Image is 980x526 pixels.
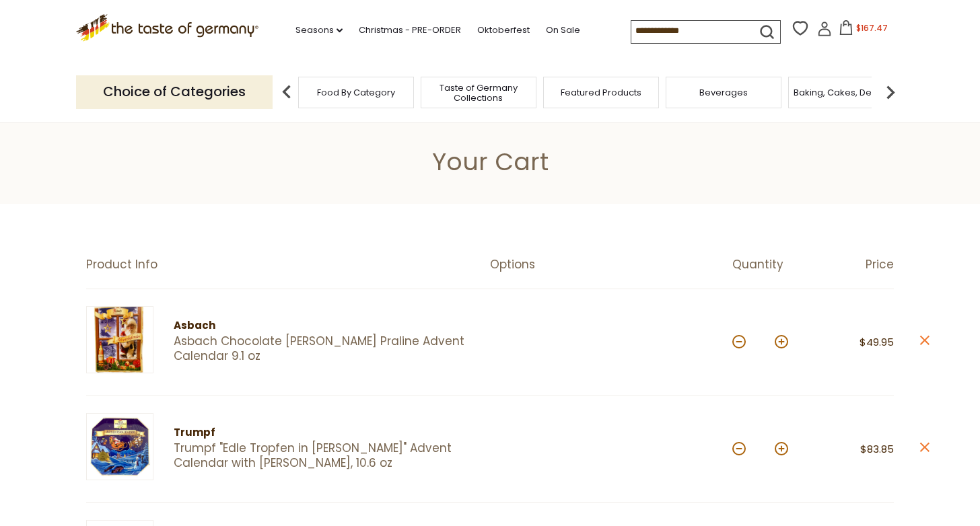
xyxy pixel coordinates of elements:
[546,23,580,38] a: On Sale
[76,75,273,108] p: Choice of Categories
[174,441,466,470] a: Trumpf "Edle Tropfen in [PERSON_NAME]" Advent Calendar with [PERSON_NAME], 10.6 oz
[174,317,466,334] div: Asbach
[317,87,395,98] a: Food By Category
[732,258,813,272] div: Quantity
[860,335,894,349] span: $49.95
[860,442,894,456] span: $83.85
[813,258,894,272] div: Price
[42,147,938,177] h1: Your Cart
[273,79,300,106] img: previous arrow
[477,23,530,38] a: Oktoberfest
[174,334,466,363] a: Asbach Chocolate [PERSON_NAME] Praline Advent Calendar 9.1 oz
[86,306,153,373] img: Asbach Chocolate Brandy Praline Advent Calendar 9.1 oz
[835,20,892,40] button: $167.47
[561,87,641,98] a: Featured Products
[699,87,748,98] a: Beverages
[359,23,461,38] a: Christmas - PRE-ORDER
[295,23,343,38] a: Seasons
[174,424,466,441] div: Trumpf
[86,258,490,272] div: Product Info
[490,258,732,272] div: Options
[794,87,898,98] a: Baking, Cakes, Desserts
[856,22,888,34] span: $167.47
[425,83,532,103] a: Taste of Germany Collections
[877,79,904,106] img: next arrow
[86,413,153,480] img: Trumpf "Edle Tropfen in Nuss" Advent Calendar with Brandy Pralines, 10.6 oz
